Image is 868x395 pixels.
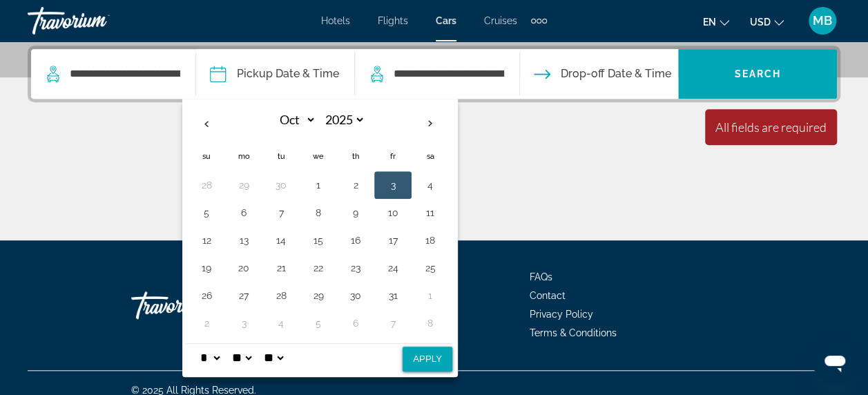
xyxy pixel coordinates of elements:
button: Day 26 [195,286,218,305]
a: Travorium [28,3,166,39]
button: Day 12 [195,231,218,250]
a: Terms & Conditions [530,327,617,338]
button: Search [678,49,837,99]
button: Day 6 [345,314,367,333]
button: Day 29 [307,286,329,305]
span: USD [750,17,771,28]
button: Day 28 [195,175,218,195]
button: Day 21 [270,258,292,278]
span: Drop-off Date & Time [561,64,671,84]
select: Select hour [197,344,222,372]
button: Previous month [188,108,225,139]
button: Day 5 [195,203,218,222]
button: Day 17 [382,231,404,250]
button: Day 14 [270,231,292,250]
button: Day 24 [382,258,404,278]
button: Day 30 [345,286,367,305]
span: Search [734,68,781,79]
a: Cruises [484,15,517,26]
span: en [703,17,716,28]
button: Day 11 [419,203,441,222]
button: Day 25 [419,258,441,278]
iframe: Button to launch messaging window [813,340,857,384]
button: Day 2 [345,175,367,195]
button: Day 8 [419,314,441,333]
button: Day 30 [270,175,292,195]
button: Day 13 [233,231,255,250]
button: Day 6 [233,203,255,222]
button: Day 4 [270,314,292,333]
button: Next month [412,108,449,139]
a: Hotels [321,15,350,26]
button: User Menu [804,6,840,35]
a: FAQs [530,271,552,282]
button: Day 27 [233,286,255,305]
button: Extra navigation items [531,10,547,32]
button: Day 7 [270,203,292,222]
button: Day 1 [307,175,329,195]
button: Day 15 [307,231,329,250]
button: Day 2 [195,314,218,333]
a: Cars [436,15,456,26]
button: Day 9 [345,203,367,222]
button: Day 18 [419,231,441,250]
button: Day 20 [233,258,255,278]
button: Day 8 [307,203,329,222]
div: All fields are required [715,119,827,135]
select: Select minute [229,344,254,372]
button: Drop-off date [534,49,671,99]
button: Day 1 [419,286,441,305]
a: Travorium [131,285,269,326]
button: Day 19 [195,258,218,278]
button: Day 4 [419,175,441,195]
button: Day 29 [233,175,255,195]
button: Day 16 [345,231,367,250]
span: MB [813,14,832,28]
button: Change currency [750,12,784,32]
button: Pickup date [210,49,339,99]
button: Day 3 [382,175,404,195]
button: Day 7 [382,314,404,333]
button: Change language [703,12,729,32]
a: Contact [530,290,566,301]
button: Day 3 [233,314,255,333]
select: Select AM/PM [261,344,286,372]
button: Day 22 [307,258,329,278]
button: Day 5 [307,314,329,333]
button: Day 31 [382,286,404,305]
a: Privacy Policy [530,309,593,320]
select: Select year [320,108,365,132]
button: Day 28 [270,286,292,305]
a: Flights [378,15,408,26]
div: Search widget [31,49,837,99]
button: Day 23 [345,258,367,278]
select: Select month [271,108,316,132]
button: Day 10 [382,203,404,222]
button: Apply [403,347,452,372]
